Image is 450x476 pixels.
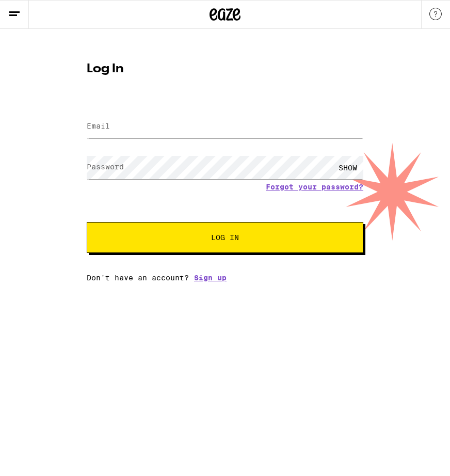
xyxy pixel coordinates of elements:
[87,163,124,171] label: Password
[332,156,363,179] div: SHOW
[87,222,363,253] button: Log In
[211,234,239,241] span: Log In
[266,183,363,191] a: Forgot your password?
[87,274,363,282] div: Don't have an account?
[87,122,110,130] label: Email
[87,63,363,75] h1: Log In
[87,115,363,138] input: Email
[194,274,227,282] a: Sign up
